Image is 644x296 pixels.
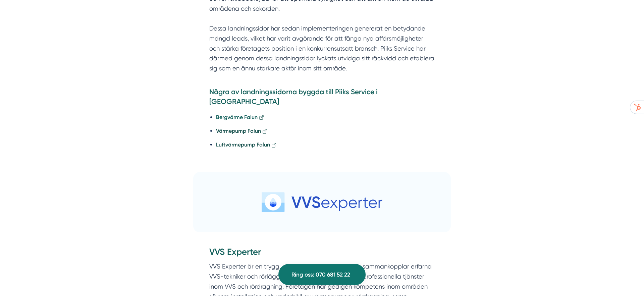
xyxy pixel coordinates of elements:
a: Ring oss: 070 681 52 22 [278,264,366,285]
span: Ring oss: 070 681 52 22 [291,270,350,279]
strong: Luftvärmepump Falun [216,141,270,148]
h3: VVS Experter [209,246,435,261]
strong: Bergvärme Falun [216,114,258,120]
h4: Några av landningssidorna byggda till Piiks Service i [GEOGRAPHIC_DATA] [209,87,435,109]
img: VVS Experter [193,172,451,232]
a: Bergvärme Falun [216,114,265,120]
strong: Värmepump Falun [216,128,261,134]
a: Värmepump Falun [216,128,268,134]
a: Luftvärmepump Falun [216,141,277,148]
